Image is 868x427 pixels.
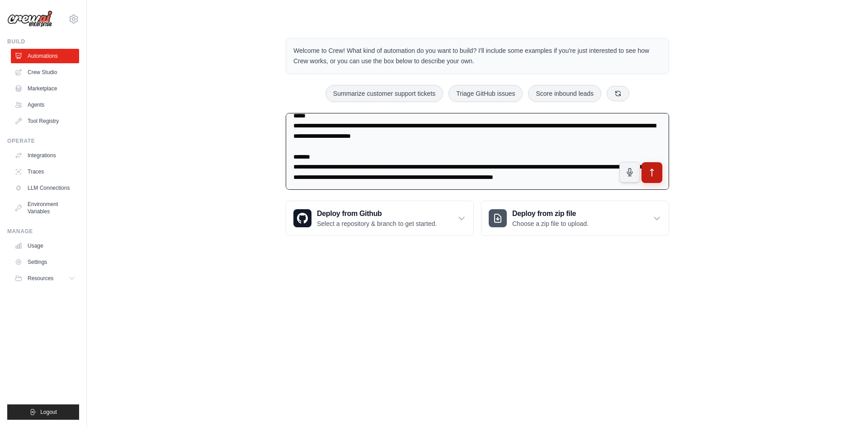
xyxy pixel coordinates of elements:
a: LLM Connections [11,181,79,195]
span: Logout [40,408,57,416]
p: Welcome to Crew! What kind of automation do you want to build? I'll include some examples if you'... [293,46,661,66]
iframe: Chat Widget [823,384,868,427]
h3: Deploy from Github [317,208,437,219]
p: Select a repository & branch to get started. [317,219,437,228]
a: Integrations [11,148,79,163]
p: Choose a zip file to upload. [512,219,589,228]
button: Resources [11,271,79,286]
a: Settings [11,255,79,269]
button: Logout [7,404,79,420]
div: Widget de chat [823,384,868,427]
a: Agents [11,98,79,112]
button: Score inbound leads [528,85,601,102]
a: Tool Registry [11,114,79,128]
div: Manage [7,228,79,235]
span: Resources [28,275,53,282]
img: Logo [7,10,52,28]
button: Triage GitHub issues [448,85,523,102]
div: Operate [7,137,79,145]
a: Automations [11,49,79,63]
h3: Deploy from zip file [512,208,589,219]
a: Environment Variables [11,197,79,219]
a: Usage [11,239,79,253]
div: Build [7,38,79,45]
a: Crew Studio [11,65,79,80]
button: Summarize customer support tickets [325,85,443,102]
a: Marketplace [11,81,79,96]
a: Traces [11,164,79,179]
